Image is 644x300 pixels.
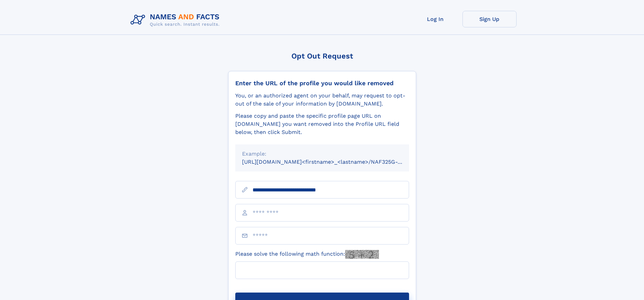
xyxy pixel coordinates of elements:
a: Sign Up [462,11,517,27]
div: You, or an authorized agent on your behalf, may request to opt-out of the sale of your informatio... [235,92,409,108]
div: Enter the URL of the profile you would like removed [235,79,409,87]
a: Log In [408,11,462,27]
small: [URL][DOMAIN_NAME]<firstname>_<lastname>/NAF325G-xxxxxxxx [242,159,422,165]
div: Please copy and paste the specific profile page URL on [DOMAIN_NAME] you want removed into the Pr... [235,112,409,136]
img: Logo Names and Facts [128,11,225,29]
div: Example: [242,150,402,158]
label: Please solve the following math function: [235,250,379,259]
div: Opt Out Request [228,52,416,60]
